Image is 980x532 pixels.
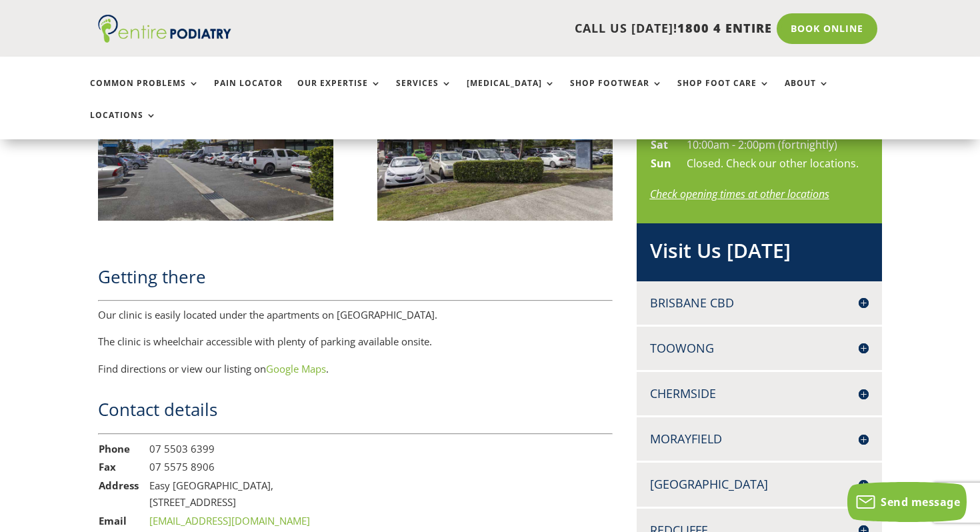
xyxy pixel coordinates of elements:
[785,79,829,107] a: About
[214,79,283,107] a: Pain Locator
[98,361,613,378] p: Find directions or view our listing on .
[98,307,613,334] p: Our clinic is easily located under the apartments on [GEOGRAPHIC_DATA].
[99,514,127,527] strong: Email
[650,237,869,271] h2: Visit Us [DATE]
[847,482,967,522] button: Send message
[149,458,311,477] td: 07 5575 8906
[777,13,877,44] a: Book Online
[570,79,663,107] a: Shop Footwear
[396,79,452,107] a: Services
[98,397,613,428] h2: Contact details
[99,479,139,492] strong: Address
[677,79,770,107] a: Shop Foot Care
[99,460,116,473] strong: Fax
[98,64,333,221] img: Entire Podiatry Robina – Easy T Medical Centre
[98,32,231,45] a: Entire Podiatry
[99,442,130,455] strong: Phone
[279,20,772,37] p: CALL US [DATE]!
[149,477,311,512] td: Easy [GEOGRAPHIC_DATA], [STREET_ADDRESS]
[377,64,613,221] img: Entire Podiatry Robina – Easy T Medical Centre
[650,385,869,402] h4: Chermside
[651,156,671,171] strong: Sun
[90,111,157,139] a: Locations
[149,440,311,459] td: 07 5503 6399
[90,79,199,107] a: Common Problems
[98,265,613,295] h2: Getting there
[297,79,381,107] a: Our Expertise
[266,362,326,375] a: Google Maps
[650,295,869,311] h4: Brisbane CBD
[651,137,668,152] strong: Sat
[686,155,859,173] td: Closed. Check our other locations.
[650,431,869,447] h4: Morayfield
[650,187,829,201] a: Check opening times at other locations
[677,20,772,36] span: 1800 4 ENTIRE
[467,79,555,107] a: [MEDICAL_DATA]
[650,476,869,493] h4: [GEOGRAPHIC_DATA]
[98,15,231,43] img: logo (1)
[881,495,960,509] span: Send message
[686,136,859,155] td: 10:00am - 2:00pm (fortnightly)
[149,514,310,527] a: [EMAIL_ADDRESS][DOMAIN_NAME]
[650,340,869,357] h4: Toowong
[98,333,613,361] p: The clinic is wheelchair accessible with plenty of parking available onsite.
